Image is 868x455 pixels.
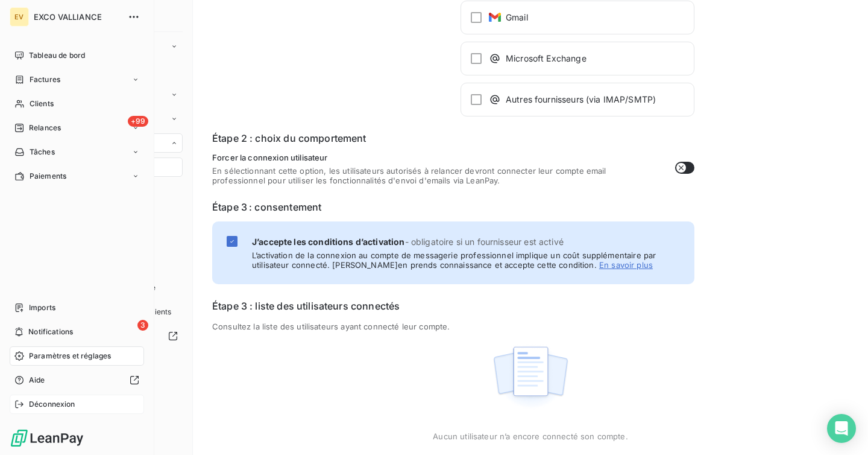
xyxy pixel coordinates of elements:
span: Paiements [30,171,66,182]
h6: Étape 3 : liste des utilisateurs connectés [212,299,849,313]
span: Autres fournisseurs (via IMAP/SMTP) [506,94,656,106]
span: - obligatoire si un fournisseur est activé [405,237,564,247]
span: Clients [30,98,54,109]
span: Déconnexion [29,399,75,410]
h6: Étape 2 : choix du comportement [212,131,694,145]
span: Tâches [30,147,55,157]
span: Forcer la connexion utilisateur [212,153,661,162]
h6: Étape 3 : consentement [212,200,694,214]
span: Relances [29,122,61,133]
span: Notifications [28,326,73,337]
span: En sélectionnant cette option, les utilisateurs autorisés à relancer devront connecter leur compt... [212,166,661,185]
div: EV [10,7,29,27]
span: +99 [128,116,148,127]
img: empty state [492,340,569,415]
a: En savoir plus [599,260,653,270]
span: EXCO VALLIANCE [34,12,121,22]
span: 3 [137,320,148,331]
a: Aide [10,371,144,390]
span: Imports [29,302,55,313]
span: Paramètres et réglages [29,351,111,361]
span: J’accepte les conditions d’activation [252,237,405,247]
span: Microsoft Exchange [506,52,587,65]
span: Factures [30,74,60,85]
span: Consultez la liste des utilisateurs ayant connecté leur compte. [212,322,450,331]
div: Open Intercom Messenger [827,414,856,443]
span: Aucun utilisateur n’a encore connecté son compte. [433,431,627,441]
span: Tableau de bord [29,50,85,61]
span: Aide [29,375,45,386]
span: Gmail [506,11,528,24]
img: Logo LeanPay [10,428,84,448]
span: L’activation de la connexion au compte de messagerie professionnel implique un coût supplémentair... [252,250,680,270]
